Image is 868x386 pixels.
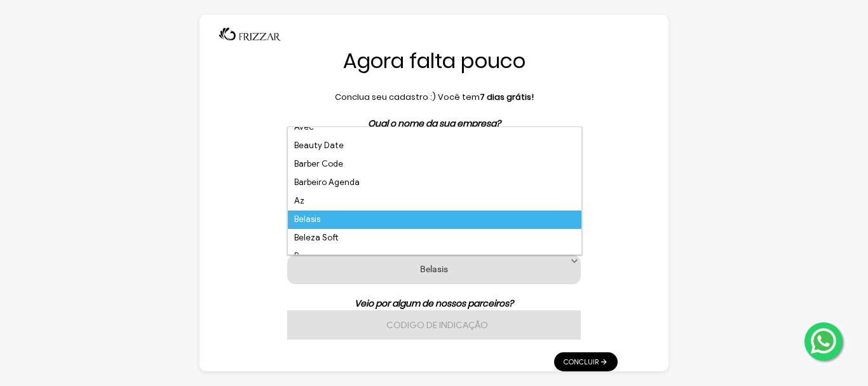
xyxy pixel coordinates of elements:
h1: Agora falta pouco [250,48,618,74]
li: Barbeiro Agenda [288,174,581,192]
p: Qual o nome da sua empresa? [250,117,618,130]
a: Concluir [554,352,618,371]
p: Conclua seu cadastro :) Você tem [250,91,618,104]
li: Belasis [288,210,581,229]
p: Qual sistema utilizava antes? [250,235,618,248]
li: Beleza Soft [288,229,581,247]
li: Avec [288,118,581,137]
li: Beauty Date [288,137,581,155]
ul: Pagination [554,346,618,371]
li: Bemp [288,247,581,266]
li: Az [288,192,581,210]
li: Barber Code [288,155,581,174]
label: Belasis [303,263,565,275]
img: whatsapp.png [808,326,839,356]
p: Quantos profissionais atendem na sua empresa ? [250,172,618,186]
p: Veio por algum de nossos parceiros? [250,297,618,310]
b: 7 dias grátis! [480,91,534,103]
input: Codigo de indicação [287,310,581,340]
